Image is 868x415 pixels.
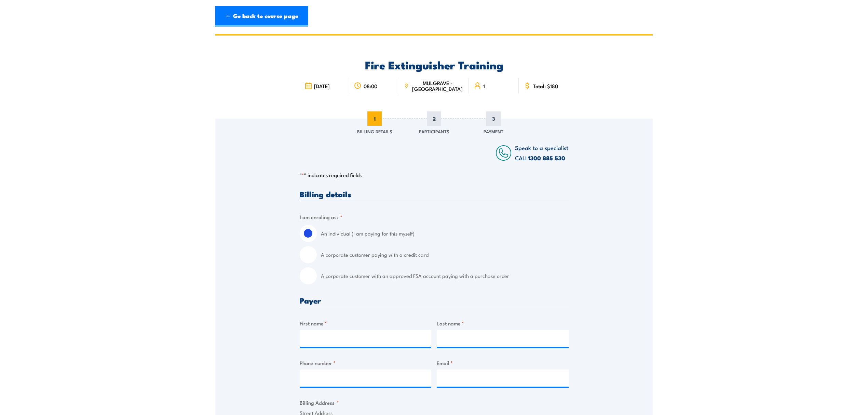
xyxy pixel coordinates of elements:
[484,128,503,135] span: Payment
[364,83,377,89] span: 08:00
[215,6,308,27] a: ← Go back to course page
[419,128,449,135] span: Participants
[427,111,441,126] span: 2
[486,111,501,126] span: 3
[483,83,485,89] span: 1
[437,359,569,367] label: Email
[515,143,568,162] span: Speak to a specialist CALL
[321,267,569,284] label: A corporate customer with an approved FSA account paying with a purchase order
[437,319,569,327] label: Last name
[357,128,392,135] span: Billing Details
[321,246,569,263] label: A corporate customer paying with a credit card
[367,111,382,126] span: 1
[300,399,339,406] legend: Billing Address
[300,172,569,178] p: " " indicates required fields
[314,83,330,89] span: [DATE]
[533,83,558,89] span: Total: $180
[300,213,342,221] legend: I am enroling as:
[321,225,569,242] label: An individual (I am paying for this myself)
[528,153,565,162] a: 1300 885 530
[300,60,569,69] h2: Fire Extinguisher Training
[411,80,464,92] span: MULGRAVE - [GEOGRAPHIC_DATA]
[300,359,432,367] label: Phone number
[300,319,432,327] label: First name
[300,296,569,304] h3: Payer
[300,190,569,198] h3: Billing details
